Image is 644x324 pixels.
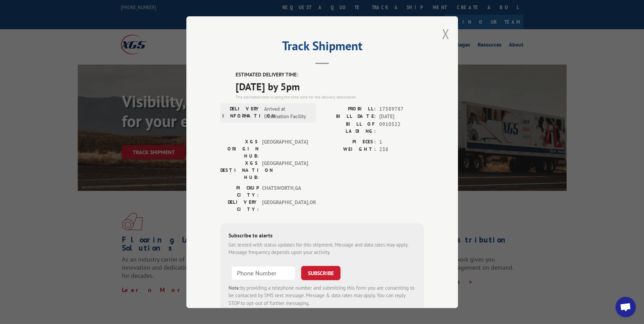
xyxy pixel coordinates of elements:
[222,105,261,120] label: DELIVERY INFORMATION:
[220,184,259,198] label: PICKUP CITY:
[228,231,416,241] div: Subscribe to alerts
[262,138,308,159] span: [GEOGRAPHIC_DATA]
[231,266,296,280] input: Phone Number
[220,138,259,159] label: XGS ORIGIN HUB:
[236,94,424,100] div: The estimated time is using the time zone for the delivery destination.
[322,113,376,121] label: BILL DATE:
[262,159,308,181] span: [GEOGRAPHIC_DATA]
[322,105,376,113] label: PROBILL:
[220,41,424,54] h2: Track Shipment
[262,198,308,213] span: [GEOGRAPHIC_DATA] , OR
[322,120,376,134] label: BILL OF LADING:
[228,284,416,307] div: by providing a telephone number and submitting this form you are consenting to be contacted by SM...
[264,105,310,120] span: Arrived at Destination Facility
[379,113,424,121] span: [DATE]
[220,198,259,213] label: DELIVERY CITY:
[262,184,308,198] span: CHATSWORTH , GA
[322,138,376,146] label: PIECES:
[379,105,424,113] span: 17589787
[442,25,449,43] button: Close modal
[236,78,424,94] span: [DATE] by 5pm
[220,159,259,181] label: XGS DESTINATION HUB:
[236,71,424,79] label: ESTIMATED DELIVERY TIME:
[379,138,424,146] span: 1
[322,146,376,154] label: WEIGHT:
[228,284,240,291] strong: Note:
[615,297,636,317] div: Open chat
[379,146,424,154] span: 238
[228,241,416,256] div: Get texted with status updates for this shipment. Message and data rates may apply. Message frequ...
[301,266,341,280] button: SUBSCRIBE
[379,120,424,134] span: 0910522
